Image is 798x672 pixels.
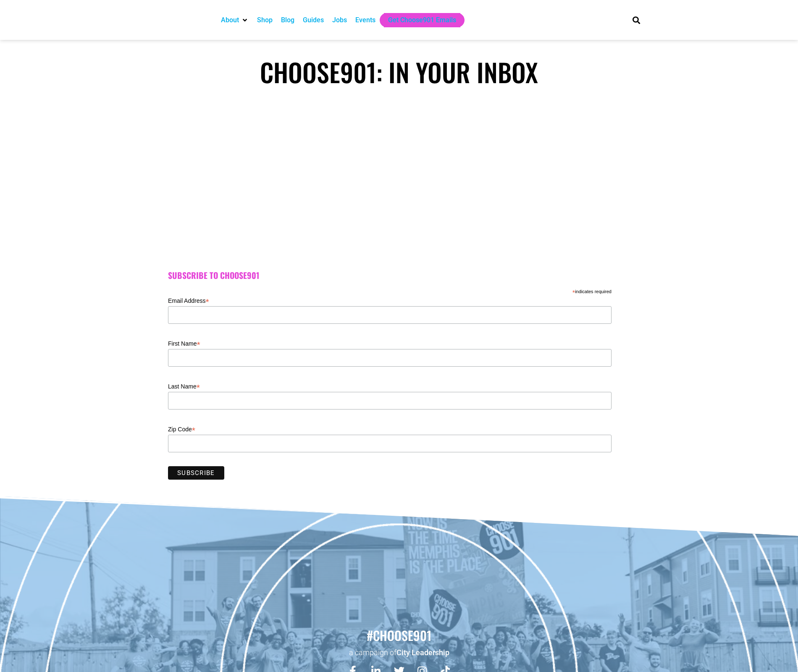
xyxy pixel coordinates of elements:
[388,15,456,25] a: Get Choose901 Emails
[168,270,630,281] h2: Subscribe to Choose901
[257,15,273,25] a: Shop
[168,423,612,433] label: Zip Code
[217,13,253,27] div: About
[168,381,612,391] label: Last Name
[217,13,618,27] nav: Main nav
[168,295,612,305] label: Email Address
[151,57,647,87] h1: Choose901: In Your Inbox
[332,15,347,25] a: Jobs
[168,466,224,480] input: Subscribe
[168,338,612,348] label: First Name
[303,15,324,25] a: Guides
[355,15,375,25] a: Events
[630,13,643,27] div: Search
[265,102,533,254] img: Text graphic with "Choose 901" logo. Reads: "7 Things to Do in Memphis This Week. Sign Up Below."...
[281,15,294,25] a: Blog
[396,648,449,657] a: City Leadership
[4,647,794,658] p: a campaign of
[221,15,239,25] a: About
[168,287,612,295] div: indicates required
[4,627,794,644] h2: #choose901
